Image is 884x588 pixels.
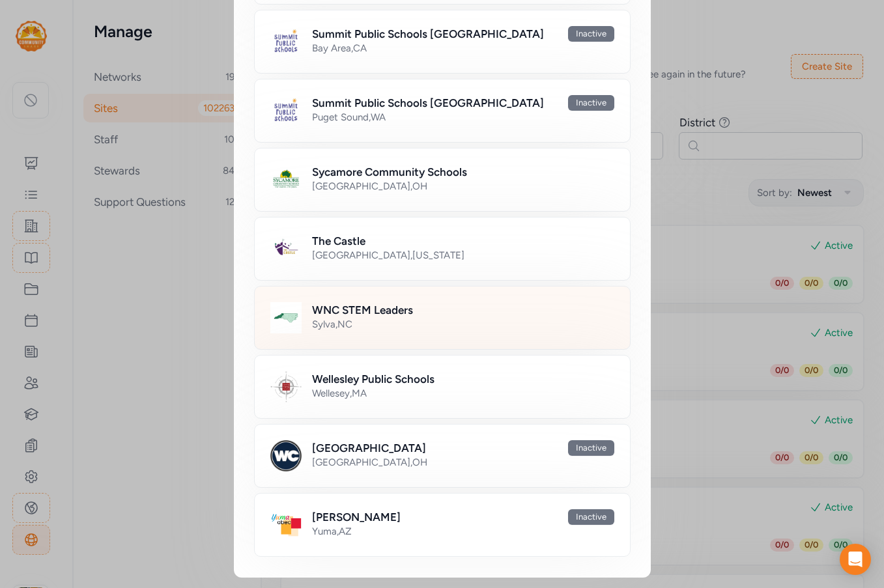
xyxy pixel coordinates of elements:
[312,111,614,124] div: Puget Sound , WA
[312,249,614,262] div: [GEOGRAPHIC_DATA] , [US_STATE]
[270,371,302,402] img: Logo
[312,42,614,55] div: Bay Area , CA
[312,440,426,456] h2: [GEOGRAPHIC_DATA]
[568,95,614,111] div: Inactive
[840,544,871,575] div: Open Intercom Messenger
[312,26,544,42] h2: Summit Public Schools [GEOGRAPHIC_DATA]
[270,26,302,57] img: Logo
[568,26,614,42] div: Inactive
[568,509,614,525] div: Inactive
[270,95,302,126] img: Logo
[312,164,467,180] h2: Sycamore Community Schools
[312,509,401,525] h2: [PERSON_NAME]
[312,387,614,400] div: Wellesey , MA
[270,233,302,264] img: Logo
[312,525,614,538] div: Yuma , AZ
[270,164,302,195] img: Logo
[312,180,614,193] div: [GEOGRAPHIC_DATA] , OH
[270,302,302,333] img: Logo
[312,95,544,111] h2: Summit Public Schools [GEOGRAPHIC_DATA]
[568,440,614,456] div: Inactive
[312,456,614,469] div: [GEOGRAPHIC_DATA] , OH
[312,233,365,249] h2: The Castle
[270,509,302,540] img: Logo
[312,371,435,387] h2: Wellesley Public Schools
[312,302,413,318] h2: WNC STEM Leaders
[312,318,614,331] div: Sylva , NC
[270,440,302,471] img: Logo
